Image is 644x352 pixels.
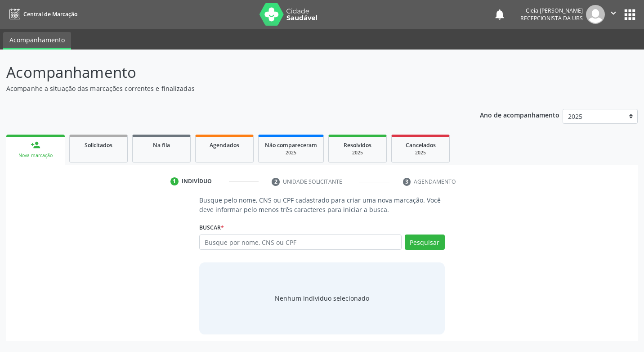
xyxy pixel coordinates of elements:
[199,235,401,250] input: Busque por nome, CNS ou CPF
[3,32,71,50] a: Acompanhamento
[265,141,317,149] span: Não compareceram
[398,149,443,156] div: 2025
[493,8,506,21] button: notifications
[85,141,112,149] span: Solicitados
[153,141,170,149] span: Na fila
[520,14,583,22] span: Recepcionista da UBS
[405,235,445,250] button: Pesquisar
[199,221,224,235] label: Buscar
[480,109,559,120] p: Ano de acompanhamento
[265,149,317,156] div: 2025
[6,84,448,93] p: Acompanhe a situação das marcações correntes e finalizadas
[275,293,369,303] div: Nenhum indivíduo selecionado
[6,7,77,22] a: Central de Marcação
[335,149,380,156] div: 2025
[608,8,618,18] i: 
[622,7,638,23] button: apps
[520,7,583,14] div: Cleia [PERSON_NAME]
[605,5,622,24] button: 
[6,61,448,84] p: Acompanhamento
[170,177,179,185] div: 1
[406,141,436,149] span: Cancelados
[13,152,58,159] div: Nova marcação
[344,141,371,149] span: Resolvidos
[31,140,40,150] div: person_add
[210,141,239,149] span: Agendados
[199,195,444,214] p: Busque pelo nome, CNS ou CPF cadastrado para criar uma nova marcação. Você deve informar pelo men...
[586,5,605,24] img: img
[182,177,212,185] div: Indivíduo
[23,10,77,18] span: Central de Marcação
